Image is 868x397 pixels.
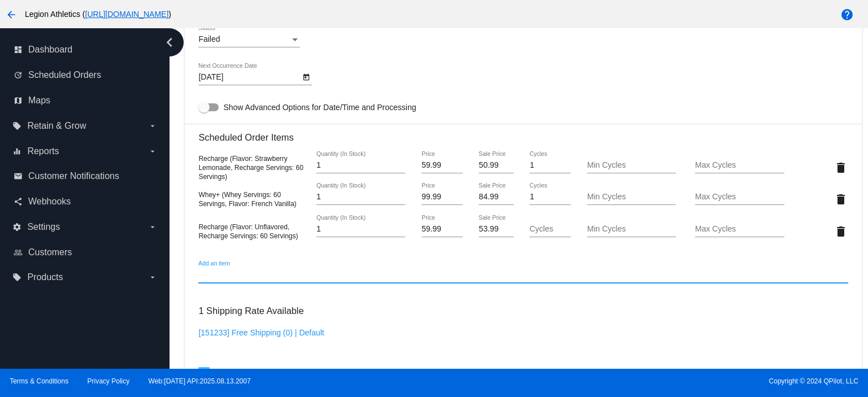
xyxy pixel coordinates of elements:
[198,223,298,240] span: Recharge (Flavor: Unflavored, Recharge Servings: 60 Servings)
[5,8,18,21] mat-icon: arrow_back
[198,271,848,280] input: Add an item
[160,33,179,51] i: chevron_left
[695,193,784,202] input: Max Cycles
[28,247,72,258] span: Customers
[587,193,676,202] input: Min Cycles
[88,377,130,385] a: Privacy Policy
[198,191,296,208] span: Whey+ (Whey Servings: 60 Servings, Flavor: French Vanilla)
[14,172,23,181] i: email
[27,222,60,232] span: Settings
[12,223,21,232] i: settings
[834,225,848,238] mat-icon: delete
[25,10,171,19] span: Legion Athletics ( )
[198,73,300,82] input: Next Occurrence Date
[14,71,23,80] i: update
[14,96,23,105] i: map
[12,273,21,282] i: local_offer
[10,377,68,385] a: Terms & Conditions
[530,225,571,234] input: Cycles
[12,147,21,156] i: equalizer
[422,193,463,202] input: Price
[479,193,513,202] input: Sale Price
[14,66,157,84] a: update Scheduled Orders
[695,225,784,234] input: Max Cycles
[198,34,220,43] span: Failed
[198,299,303,323] h3: 1 Shipping Rate Available
[12,121,21,130] i: local_offer
[198,328,324,337] a: [151233] Free Shipping (0) | Default
[587,161,676,170] input: Min Cycles
[14,197,23,206] i: share
[28,171,119,181] span: Customer Notifications
[28,45,72,55] span: Dashboard
[840,8,854,21] mat-icon: help
[422,161,463,170] input: Price
[27,272,63,282] span: Products
[14,167,157,185] a: email Customer Notifications
[223,102,416,113] span: Show Advanced Options for Date/Time and Processing
[148,121,157,130] i: arrow_drop_down
[695,161,784,170] input: Max Cycles
[444,377,858,385] span: Copyright © 2024 QPilot, LLC
[479,225,513,234] input: Sale Price
[148,273,157,282] i: arrow_drop_down
[198,124,848,143] h3: Scheduled Order Items
[422,225,463,234] input: Price
[148,147,157,156] i: arrow_drop_down
[587,225,676,234] input: Min Cycles
[316,193,405,202] input: Quantity (In Stock)
[316,225,405,234] input: Quantity (In Stock)
[198,35,300,44] mat-select: Status
[834,193,848,206] mat-icon: delete
[198,155,303,181] span: Recharge (Flavor: Strawberry Lemonade, Recharge Servings: 60 Servings)
[14,45,23,54] i: dashboard
[14,91,157,110] a: map Maps
[85,10,169,19] a: [URL][DOMAIN_NAME]
[530,193,571,202] input: Cycles
[28,197,71,207] span: Webhooks
[14,193,157,211] a: share Webhooks
[14,41,157,59] a: dashboard Dashboard
[14,248,23,257] i: people_outline
[149,377,251,385] a: Web:[DATE] API:2025.08.13.2007
[530,161,571,170] input: Cycles
[479,161,513,170] input: Sale Price
[27,121,86,131] span: Retain & Grow
[148,223,157,232] i: arrow_drop_down
[316,161,405,170] input: Quantity (In Stock)
[27,146,59,156] span: Reports
[834,161,848,174] mat-icon: delete
[300,71,312,82] button: Open calendar
[214,366,386,379] span: Automatically select the lowest cost shipping rate
[28,95,50,106] span: Maps
[14,243,157,261] a: people_outline Customers
[28,70,101,80] span: Scheduled Orders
